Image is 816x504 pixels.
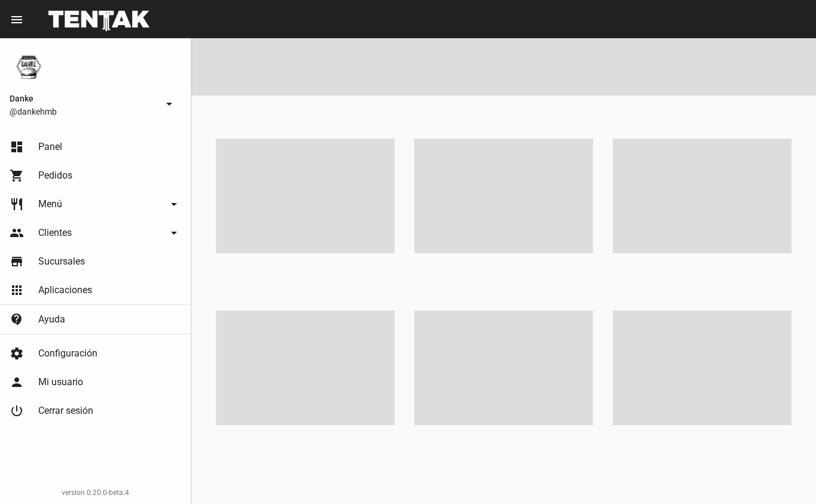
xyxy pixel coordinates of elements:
span: Pedidos [38,170,72,182]
span: Panel [38,141,62,153]
span: Mi usuario [38,376,83,388]
span: Danke [10,91,157,106]
span: @dankehmb [10,106,157,118]
mat-icon: arrow_drop_down [162,97,176,111]
span: Sucursales [38,256,85,268]
mat-icon: arrow_drop_down [167,197,181,211]
span: Configuración [38,348,97,359]
span: Aplicaciones [38,284,92,296]
mat-icon: contact_support [10,312,24,327]
mat-icon: store [10,254,24,269]
mat-icon: arrow_drop_down [167,226,181,240]
mat-icon: shopping_cart [10,168,24,183]
div: version 0.20.0-beta.4 [10,487,181,499]
span: Menú [38,198,62,210]
mat-icon: menu [10,13,24,27]
mat-icon: person [10,375,24,389]
mat-icon: people [10,226,24,240]
span: Ayuda [38,314,65,325]
mat-icon: dashboard [10,140,24,154]
span: Clientes [38,227,72,239]
span: Cerrar sesión [38,405,93,417]
mat-icon: settings [10,346,24,361]
mat-icon: power_settings_new [10,404,24,418]
img: 1d4517d0-56da-456b-81f5-6111ccf01445.png [10,48,48,86]
mat-icon: apps [10,283,24,297]
mat-icon: restaurant [10,197,24,211]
